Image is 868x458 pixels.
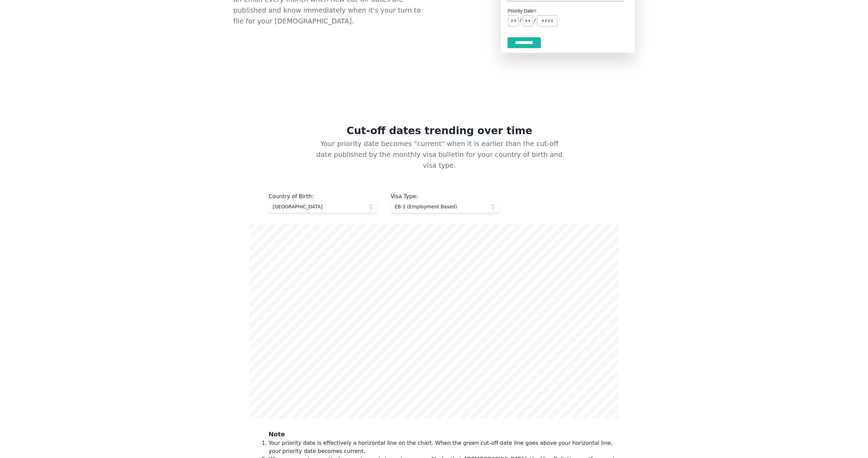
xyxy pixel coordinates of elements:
[269,192,377,201] div: Country of Birth :
[269,430,618,439] h3: Note
[395,203,486,210] span: EB-1 (Employment Based)
[519,18,522,23] pre: /
[269,439,618,455] li: Your priority date is effectively a horizontal line on the chart. When the green cut-off date lin...
[250,125,618,138] h2: Cut-off dates trending over time
[273,203,363,210] span: [GEOGRAPHIC_DATA]
[304,138,564,192] p: Your priority date becomes "current" when it is earlier than the cut-off date published by the mo...
[269,201,377,213] button: [GEOGRAPHIC_DATA]
[391,192,499,201] div: Visa Type :
[534,18,536,23] pre: /
[391,201,499,213] button: EB-1 (Employment Based)
[508,6,628,14] label: Priority Date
